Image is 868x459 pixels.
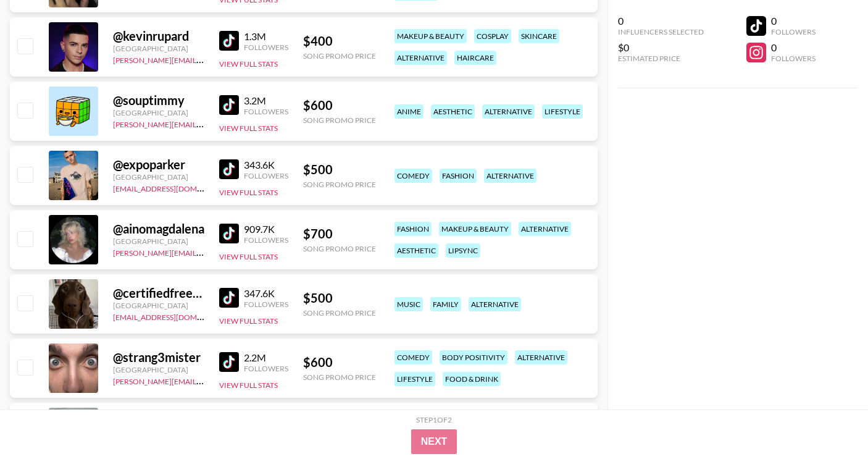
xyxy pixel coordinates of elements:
[303,308,376,318] div: Song Promo Price
[771,41,816,54] div: 0
[443,372,501,386] div: food & drink
[244,223,288,235] div: 909.7K
[618,27,704,36] div: Influencers Selected
[303,162,376,177] div: $ 500
[244,364,288,373] div: Followers
[219,224,239,243] img: TikTok
[771,27,816,36] div: Followers
[618,15,704,27] div: 0
[482,104,535,119] div: alternative
[244,30,288,43] div: 1.3M
[113,301,204,310] div: [GEOGRAPHIC_DATA]
[113,157,204,172] div: @ expoparker
[303,373,376,382] div: Song Promo Price
[113,350,204,365] div: @ strang3mister
[303,226,376,242] div: $ 700
[303,355,376,370] div: $ 600
[113,285,204,301] div: @ certifiedfreedomlover
[219,124,278,133] button: View Full Stats
[303,98,376,113] div: $ 600
[771,15,816,27] div: 0
[303,51,376,61] div: Song Promo Price
[446,243,480,258] div: lipsync
[113,172,204,182] div: [GEOGRAPHIC_DATA]
[469,297,521,311] div: alternative
[244,287,288,300] div: 347.6K
[416,415,452,424] div: Step 1 of 2
[113,117,296,129] a: [PERSON_NAME][EMAIL_ADDRESS][DOMAIN_NAME]
[474,29,511,43] div: cosplay
[618,41,704,54] div: $0
[303,290,376,306] div: $ 500
[515,350,567,364] div: alternative
[394,243,438,258] div: aesthetic
[440,350,507,364] div: body positivity
[394,51,447,65] div: alternative
[542,104,583,119] div: lifestyle
[394,350,432,364] div: comedy
[303,116,376,125] div: Song Promo Price
[219,352,239,372] img: TikTok
[439,222,511,236] div: makeup & beauty
[303,33,376,49] div: $ 400
[431,104,475,119] div: aesthetic
[219,288,239,308] img: TikTok
[113,221,204,237] div: @ ainomagdalena
[394,297,423,311] div: music
[394,169,432,183] div: comedy
[113,365,204,374] div: [GEOGRAPHIC_DATA]
[244,171,288,180] div: Followers
[244,107,288,116] div: Followers
[219,188,278,197] button: View Full Stats
[394,104,424,119] div: anime
[113,93,204,108] div: @ souptimmy
[219,31,239,51] img: TikTok
[113,310,237,322] a: [EMAIL_ADDRESS][DOMAIN_NAME]
[113,374,354,386] a: [PERSON_NAME][EMAIL_ADDRESS][PERSON_NAME][DOMAIN_NAME]
[113,108,204,117] div: [GEOGRAPHIC_DATA]
[219,316,278,326] button: View Full Stats
[113,28,204,44] div: @ kevinrupard
[219,95,239,115] img: TikTok
[219,59,278,69] button: View Full Stats
[519,29,559,43] div: skincare
[394,222,432,236] div: fashion
[411,429,457,454] button: Next
[219,252,278,261] button: View Full Stats
[618,54,704,63] div: Estimated Price
[303,244,376,253] div: Song Promo Price
[519,222,571,236] div: alternative
[219,381,278,390] button: View Full Stats
[430,297,461,311] div: family
[806,397,853,444] iframe: Drift Widget Chat Controller
[244,352,288,364] div: 2.2M
[244,300,288,309] div: Followers
[244,159,288,171] div: 343.6K
[244,235,288,245] div: Followers
[113,246,413,258] a: [PERSON_NAME][EMAIL_ADDRESS][PERSON_NAME][PERSON_NAME][DOMAIN_NAME]
[219,159,239,179] img: TikTok
[244,43,288,52] div: Followers
[113,44,204,53] div: [GEOGRAPHIC_DATA]
[113,237,204,246] div: [GEOGRAPHIC_DATA]
[113,53,296,65] a: [PERSON_NAME][EMAIL_ADDRESS][DOMAIN_NAME]
[440,169,477,183] div: fashion
[771,54,816,63] div: Followers
[484,169,536,183] div: alternative
[303,180,376,189] div: Song Promo Price
[454,51,496,65] div: haircare
[244,95,288,107] div: 3.2M
[113,182,237,193] a: [EMAIL_ADDRESS][DOMAIN_NAME]
[394,29,467,43] div: makeup & beauty
[394,372,435,386] div: lifestyle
